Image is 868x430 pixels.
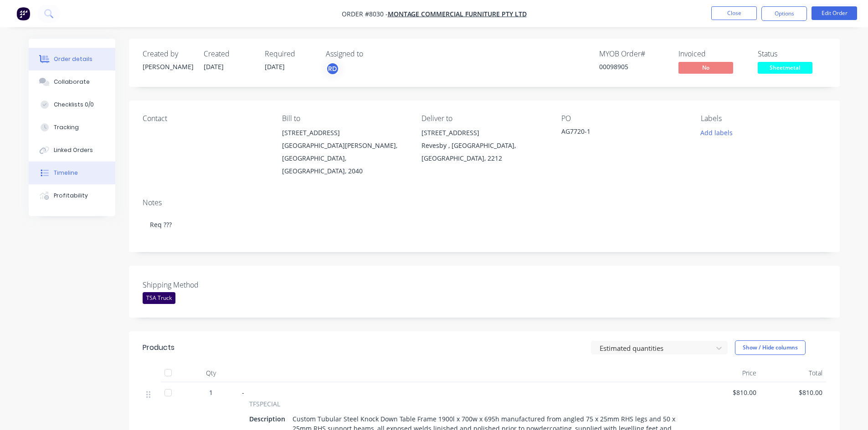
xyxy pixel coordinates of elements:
div: Checklists 0/0 [54,101,94,109]
div: Linked Orders [54,146,93,154]
button: Collaborate [29,71,115,93]
div: Tracking [54,123,79,132]
div: [PERSON_NAME] [143,62,193,71]
img: Factory [16,7,30,20]
div: PO [561,114,686,123]
div: Total [760,364,826,382]
div: Bill to [282,114,407,123]
div: Created by [143,50,193,58]
span: [DATE] [204,62,224,71]
div: AG7720-1 [561,126,675,139]
div: Products [143,342,175,353]
div: [STREET_ADDRESS] [282,126,407,139]
div: Timeline [54,169,78,177]
button: Linked Orders [29,139,115,162]
span: $810.00 [764,388,822,397]
span: No [678,62,733,73]
div: Labels [701,114,826,123]
div: Assigned to [326,50,417,58]
div: Description [249,412,289,425]
div: Qty [184,364,238,382]
span: [DATE] [265,62,285,71]
button: Add labels [696,126,738,139]
div: Required [265,50,315,58]
button: Checklists 0/0 [29,93,115,116]
div: [GEOGRAPHIC_DATA][PERSON_NAME], [GEOGRAPHIC_DATA], [GEOGRAPHIC_DATA], 2040 [282,139,407,177]
div: Profitability [54,192,88,200]
div: Status [758,50,826,58]
div: Contact [143,114,267,123]
span: 1 [209,388,213,397]
div: TSA Truck [143,292,175,304]
button: Show / Hide columns [735,340,806,355]
span: Sheetmetal [758,62,812,73]
div: 00098905 [599,62,668,71]
div: [STREET_ADDRESS] [421,126,546,139]
button: Tracking [29,116,115,139]
div: Price [694,364,760,382]
span: TFSPECIAL [249,399,280,409]
button: Close [711,6,757,20]
label: Shipping Method [143,279,257,290]
button: Profitability [29,184,115,207]
div: Req ??? [143,211,826,238]
div: Notes [143,198,826,207]
div: Collaborate [54,78,90,86]
div: Created [204,50,254,58]
button: Sheetmetal [758,62,812,76]
div: [STREET_ADDRESS][GEOGRAPHIC_DATA][PERSON_NAME], [GEOGRAPHIC_DATA], [GEOGRAPHIC_DATA], 2040 [282,126,407,177]
button: Options [761,6,807,21]
div: [STREET_ADDRESS]Revesby , [GEOGRAPHIC_DATA], [GEOGRAPHIC_DATA], 2212 [421,126,546,165]
span: Order #8030 - [342,10,388,18]
span: $810.00 [698,388,756,397]
button: Edit Order [812,6,857,20]
a: Montage Commercial Furniture Pty Ltd [388,10,527,18]
button: Order details [29,48,115,71]
div: Order details [54,55,92,63]
div: MYOB Order # [599,50,668,58]
button: RD [326,62,339,76]
div: Deliver to [421,114,546,123]
div: Invoiced [678,50,747,58]
span: - [242,388,244,397]
div: Revesby , [GEOGRAPHIC_DATA], [GEOGRAPHIC_DATA], 2212 [421,139,546,165]
button: Timeline [29,162,115,184]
